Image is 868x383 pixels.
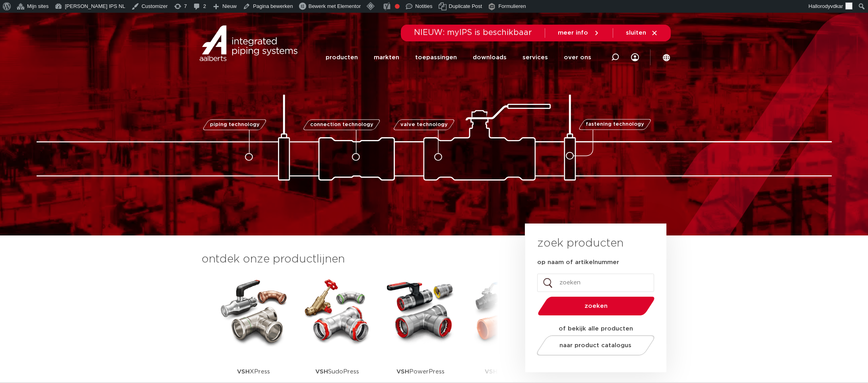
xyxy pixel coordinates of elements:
[415,41,457,74] a: toepassingen
[631,41,639,74] nav: Menu
[395,4,400,9] div: Focus keyphrase niet ingevuld
[558,30,588,36] span: meer info
[210,122,260,127] span: piping technology
[626,29,658,37] a: sluiten
[564,41,591,74] a: over ons
[315,369,328,375] strong: VSH
[820,3,843,9] span: rodyvdkar
[309,3,361,9] span: Bewerk met Elementor
[414,29,532,37] span: NIEUW: myIPS is beschikbaar
[534,296,658,316] button: zoeken
[586,122,644,127] span: fastening technology
[326,41,591,74] nav: Menu
[559,326,633,332] strong: of bekijk alle producten
[534,335,656,356] a: naar product catalogus
[631,41,639,74] : my IPS
[473,41,507,74] a: downloads
[558,303,634,309] span: zoeken
[326,41,358,74] a: producten
[522,41,548,74] a: services
[537,259,619,266] label: op naam of artikelnummer
[537,274,654,292] input: zoeken
[202,251,498,267] h3: ontdek onze productlijnen
[485,369,497,375] strong: VSH
[396,369,409,375] strong: VSH
[374,41,399,74] a: markten
[400,122,448,127] span: valve technology
[237,369,250,375] strong: VSH
[626,30,646,36] span: sluiten
[310,122,373,127] span: connection technology
[537,235,623,251] h3: zoek producten
[559,342,631,348] span: naar product catalogus
[558,29,600,37] a: meer info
